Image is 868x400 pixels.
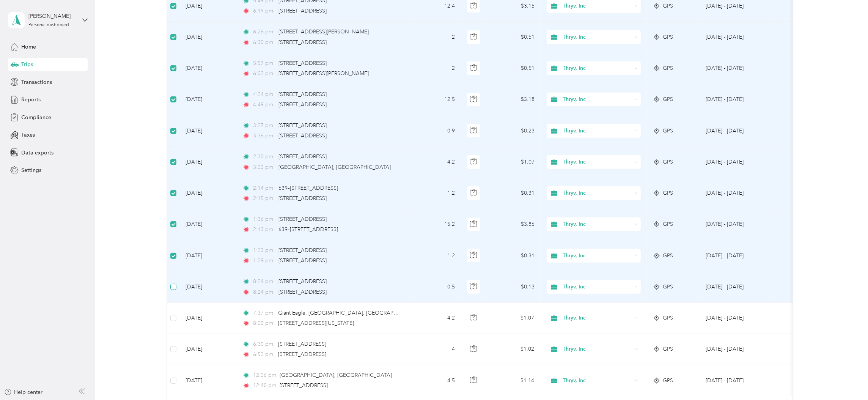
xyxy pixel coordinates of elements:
span: 12:26 pm [253,371,276,380]
span: [GEOGRAPHIC_DATA], [GEOGRAPHIC_DATA] [280,372,392,378]
span: 12:40 pm [253,381,276,390]
span: GPS [663,283,673,291]
td: Jul 1 - 31, 2025 [700,84,769,115]
span: 4:49 pm [253,101,275,109]
td: [DATE] [179,240,236,271]
span: Thryv, Inc [563,220,632,228]
td: [DATE] [179,178,236,209]
td: 1.2 [411,240,461,271]
td: Jul 1 - 31, 2025 [700,271,769,302]
span: Settings [21,166,41,174]
span: 6:19 pm [253,7,275,15]
span: 8:24 pm [253,277,275,286]
td: [DATE] [179,303,236,334]
span: Taxes [21,131,35,139]
span: 2:15 pm [253,194,275,203]
td: $0.51 [487,22,541,53]
span: Thryv, Inc [563,2,632,10]
span: GPS [663,33,673,41]
span: [STREET_ADDRESS] [278,289,327,295]
td: 1.2 [411,178,461,209]
span: Data exports [21,149,53,157]
td: $3.18 [487,84,541,115]
td: 0.5 [411,271,461,302]
span: 8:00 pm [253,319,275,328]
span: Thryv, Inc [563,127,632,135]
span: 2:30 pm [253,153,275,161]
td: [DATE] [179,146,236,178]
span: [STREET_ADDRESS] [278,8,327,14]
span: [STREET_ADDRESS] [278,101,327,108]
td: 0.9 [411,115,461,146]
td: Jul 1 - 31, 2025 [700,209,769,240]
span: Giant Eagle, [GEOGRAPHIC_DATA], [GEOGRAPHIC_DATA], [GEOGRAPHIC_DATA], [GEOGRAPHIC_DATA], [US_STAT... [278,310,643,316]
iframe: Everlance-gr Chat Button Frame [826,357,868,400]
span: GPS [663,252,673,260]
span: 1:29 pm [253,257,275,265]
td: $3.86 [487,209,541,240]
td: 15.2 [411,209,461,240]
span: [STREET_ADDRESS][PERSON_NAME] [278,28,369,35]
td: [DATE] [179,271,236,302]
td: Jul 1 - 31, 2025 [700,146,769,178]
span: GPS [663,2,673,10]
span: Thryv, Inc [563,189,632,197]
td: 2 [411,22,461,53]
span: GPS [663,345,673,353]
span: 3:36 pm [253,132,275,140]
td: Jul 1 - 31, 2025 [700,303,769,334]
td: $1.02 [487,334,541,365]
td: 4.2 [411,146,461,178]
span: 2:14 pm [253,184,275,192]
span: [STREET_ADDRESS] [278,153,327,160]
td: Jul 1 - 31, 2025 [700,240,769,271]
td: 4.2 [411,303,461,334]
span: Thryv, Inc [563,64,632,72]
span: GPS [663,220,673,228]
span: [STREET_ADDRESS] [278,351,327,357]
span: Home [21,43,36,51]
span: Thryv, Inc [563,283,632,291]
span: GPS [663,95,673,104]
span: 1:23 pm [253,246,275,255]
span: Thryv, Inc [563,95,632,104]
td: [DATE] [179,84,236,115]
td: [DATE] [179,53,236,84]
span: GPS [663,376,673,385]
td: [DATE] [179,209,236,240]
span: [STREET_ADDRESS] [278,278,327,285]
span: 3:27 pm [253,121,275,130]
span: 3:22 pm [253,163,275,172]
div: Help center [4,388,43,396]
span: [STREET_ADDRESS][PERSON_NAME] [278,70,369,77]
span: [STREET_ADDRESS] [278,247,327,254]
span: Thryv, Inc [563,345,632,353]
span: 8:24 pm [253,288,275,296]
span: Trips [21,60,33,68]
td: 12.5 [411,84,461,115]
span: Compliance [21,113,51,121]
td: $1.07 [487,303,541,334]
td: 4 [411,334,461,365]
td: $0.31 [487,240,541,271]
span: 6:52 pm [253,350,275,359]
td: $1.14 [487,365,541,396]
span: [STREET_ADDRESS] [278,39,327,46]
div: [PERSON_NAME] [28,12,76,20]
span: Thryv, Inc [563,252,632,260]
span: 6:02 pm [253,69,275,78]
td: Jul 1 - 31, 2025 [700,178,769,209]
td: Jul 1 - 31, 2025 [700,53,769,84]
div: Personal dashboard [28,23,69,27]
span: [STREET_ADDRESS] [278,195,327,202]
td: $0.13 [487,271,541,302]
span: GPS [663,314,673,322]
span: [STREET_ADDRESS] [278,122,327,129]
span: 6:26 pm [253,28,275,36]
span: 6:30 pm [253,340,275,348]
span: [STREET_ADDRESS] [280,382,328,389]
span: Thryv, Inc [563,33,632,41]
span: 639–[STREET_ADDRESS] [278,185,338,191]
span: Reports [21,96,41,104]
span: [STREET_ADDRESS] [278,341,327,347]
